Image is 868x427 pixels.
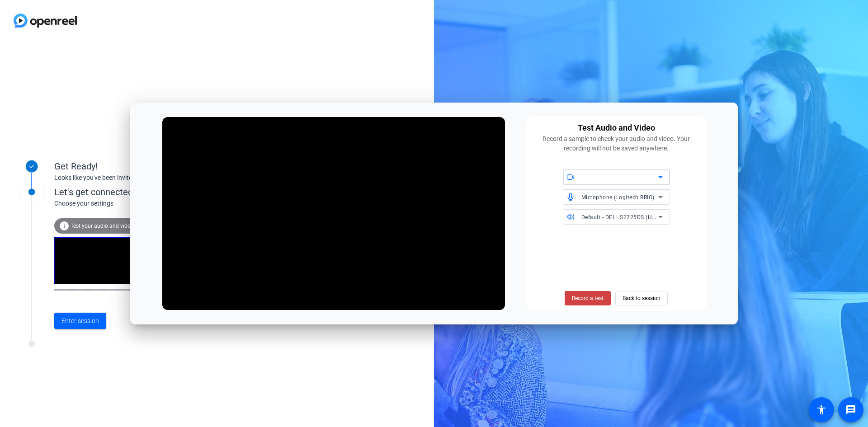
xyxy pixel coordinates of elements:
[59,221,70,231] mat-icon: info
[54,185,254,199] div: Let's get connected.
[581,194,655,201] span: Microphone (Logitech BRIO)
[71,223,133,229] span: Test your audio and video
[615,291,668,305] button: Back to session
[816,404,827,415] mat-icon: accessibility
[54,199,254,208] div: Choose your settings
[54,173,235,183] div: Looks like you've been invited to join
[581,213,740,221] span: Default - DELL S2725DS (HD Audio Driver for Display Audio)
[565,291,611,305] button: Record a test
[54,160,235,173] div: Get Ready!
[845,404,856,415] mat-icon: message
[61,316,99,326] span: Enter session
[623,290,660,307] span: Back to session
[572,294,604,302] span: Record a test
[531,134,701,153] div: Record a sample to check your audio and video. Your recording will not be saved anywhere.
[578,122,655,134] div: Test Audio and Video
